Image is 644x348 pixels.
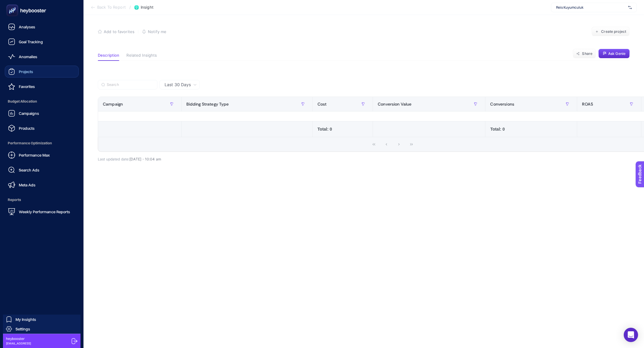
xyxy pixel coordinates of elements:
a: Weekly Performance Reports [5,206,79,218]
button: Create project [592,27,630,36]
button: Related Insights [126,53,157,61]
button: Description [98,53,119,61]
a: Settings [3,324,80,334]
span: Ask Genie [608,51,626,56]
span: heybooster [6,336,31,341]
span: Settings [16,327,30,331]
span: Conversion Value [378,102,411,106]
span: What kind of feedback do you have? [18,69,89,74]
span: Tell us what you think [27,35,80,42]
div: Total: 0 [318,126,368,132]
a: Performance Max [5,149,79,161]
span: Add to favorites [104,29,134,34]
span: Conversions [490,102,514,106]
span: Back To Report [97,5,126,10]
button: Ask Genie [598,49,630,58]
a: Meta Ads [5,179,79,191]
span: Related Insights [126,53,157,58]
span: Products [19,126,35,131]
span: Feedback [4,2,23,7]
img: svg%3e [628,4,632,10]
div: Open Intercom Messenger [624,328,638,342]
button: Add to favorites [98,29,134,34]
span: Insight [141,5,154,10]
span: Cost [318,102,327,106]
span: Last updated date: [98,157,129,161]
span: My Insights [16,317,36,322]
span: Notify me [148,29,166,34]
span: Description [98,53,119,58]
span: [EMAIL_ADDRESS] [6,341,31,346]
span: Budget Allocation [5,95,79,107]
span: Goal Tracking [19,39,43,44]
span: Last 30 Days [165,82,191,88]
a: Campaigns [5,107,79,119]
input: Search [107,83,154,87]
span: Reports [5,194,79,206]
a: Favorites [5,81,79,92]
span: Reis Kuyumculuk [556,5,626,10]
span: [DATE]・10:04 am [129,157,161,161]
span: Analyses [19,24,35,29]
span: Create project [601,29,626,34]
span: I don't like something [26,100,73,105]
a: Analyses [5,21,79,33]
a: Contact us [54,44,75,49]
a: Goal Tracking [5,36,79,48]
span: Performance Optimization [5,137,79,149]
span: I like something [26,85,61,90]
span: Campaign [103,102,123,106]
span: Performance Max [19,153,50,157]
span: Favorites [19,84,35,89]
span: Projects [19,69,33,74]
a: Search Ads [5,164,79,176]
span: ROAS [582,102,593,106]
span: Meta Ads [19,182,35,187]
a: Anomalies [5,51,79,63]
span: Search Ads [19,168,39,172]
span: Anomalies [19,54,37,59]
button: Notify me [142,29,166,34]
span: Weekly Performance Reports [19,209,70,214]
button: Share [573,49,596,58]
span: Share [582,51,592,56]
a: My Insights [3,315,80,324]
span: Need help? [32,44,54,49]
a: Projects [5,66,79,78]
span: / [129,5,131,10]
a: Products [5,122,79,134]
div: Total: 0 [490,126,572,132]
span: Bidding Strategy Type [186,102,229,106]
span: Campaigns [19,111,39,116]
